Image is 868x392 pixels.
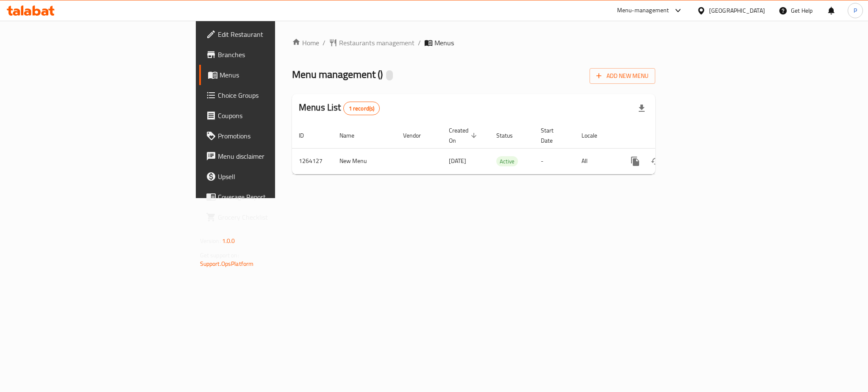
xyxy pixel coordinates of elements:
[292,123,713,174] table: enhanced table
[581,130,608,141] span: Locale
[418,38,421,48] li: /
[218,90,334,100] span: Choice Groups
[199,166,341,187] a: Upsell
[625,151,645,171] button: more
[199,105,341,126] a: Coupons
[343,102,380,115] div: Total records count
[199,146,341,166] a: Menu disclaimer
[199,65,341,85] a: Menus
[496,157,518,166] span: Active
[449,155,466,166] span: [DATE]
[218,151,334,161] span: Menu disclaimer
[218,212,334,222] span: Grocery Checklist
[218,192,334,202] span: Coverage Report
[329,38,415,48] a: Restaurants management
[496,130,524,141] span: Status
[333,148,396,174] td: New Menu
[200,258,254,269] a: Support.OpsPlatform
[344,105,380,113] span: 1 record(s)
[339,130,365,141] span: Name
[199,187,341,207] a: Coverage Report
[292,38,655,48] nav: breadcrumb
[220,70,334,80] span: Menus
[617,6,669,16] div: Menu-management
[534,148,575,174] td: -
[618,123,713,149] th: Actions
[218,131,334,141] span: Promotions
[200,250,239,261] span: Get support on:
[299,130,315,141] span: ID
[541,125,565,146] span: Start Date
[199,85,341,105] a: Choice Groups
[199,207,341,227] a: Grocery Checklist
[199,24,341,44] a: Edit Restaurant
[645,151,666,171] button: Change Status
[709,6,765,15] div: [GEOGRAPHIC_DATA]
[199,44,341,65] a: Branches
[339,38,415,48] span: Restaurants management
[299,101,380,115] h2: Menus List
[218,50,334,60] span: Branches
[449,125,479,146] span: Created On
[199,126,341,146] a: Promotions
[596,71,648,81] span: Add New Menu
[854,6,857,15] span: P
[632,98,652,119] div: Export file
[403,130,432,141] span: Vendor
[434,38,454,48] span: Menus
[575,148,618,174] td: All
[590,68,655,84] button: Add New Menu
[218,110,334,121] span: Coupons
[218,29,334,39] span: Edit Restaurant
[200,235,221,246] span: Version:
[218,171,334,182] span: Upsell
[222,235,235,246] span: 1.0.0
